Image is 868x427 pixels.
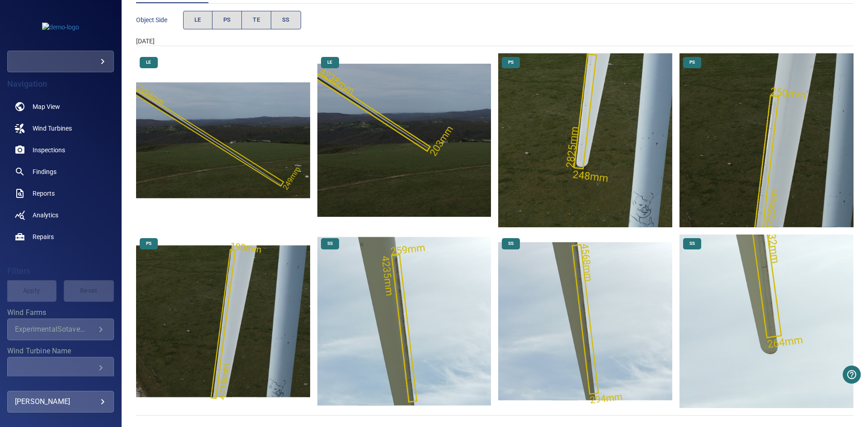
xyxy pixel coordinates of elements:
a: analytics noActive [7,204,114,226]
img: ExperimentalSotavento/AE03/2024-05-09-2/2024-05-09-1/image58wp67.jpg [317,235,491,408]
div: Wind Farms [7,319,114,340]
img: ExperimentalSotavento/AE03/2024-05-09-2/2024-05-09-1/image56wp65.jpg [679,235,854,408]
span: LE [322,59,338,66]
span: SS [503,240,519,247]
span: Map View [33,102,60,111]
span: Reports [33,189,55,198]
div: demo [7,51,114,72]
div: Wind Turbine Name [7,357,114,379]
img: ExperimentalSotavento/AE03/2024-05-09-2/2024-05-09-1/image38wp44.jpg [136,53,310,227]
img: demo-logo [42,23,79,32]
span: SS [282,15,290,25]
button: PS [212,11,242,29]
a: windturbines noActive [7,117,114,139]
span: TE [253,15,260,25]
button: TE [241,11,271,29]
a: findings noActive [7,161,114,183]
img: ExperimentalSotavento/AE03/2024-05-09-2/2024-05-09-1/image42wp49.jpg [679,53,854,227]
img: ExperimentalSotavento/AE03/2024-05-09-2/2024-05-09-1/image57wp66.jpg [498,235,672,408]
span: PS [684,59,700,66]
img: ExperimentalSotavento/AE03/2024-05-09-2/2024-05-09-1/image39wp45.jpg [317,53,491,227]
span: PS [223,15,231,25]
img: ExperimentalSotavento/AE03/2024-05-09-2/2024-05-09-1/image41wp48.jpg [136,235,310,408]
span: SS [684,240,700,247]
span: Object Side [136,15,183,24]
h4: Filters [7,267,114,276]
a: inspections noActive [7,139,114,161]
a: repairs noActive [7,226,114,248]
img: ExperimentalSotavento/AE03/2024-05-09-2/2024-05-09-1/image40wp47.jpg [498,53,672,227]
span: LE [194,15,201,25]
div: [PERSON_NAME] [15,394,106,409]
span: SS [322,240,338,247]
a: map noActive [7,96,114,117]
div: ExperimentalSotavento [15,325,95,333]
h4: Navigation [7,80,114,89]
span: LE [141,59,156,66]
span: PS [141,240,157,247]
span: PS [503,59,519,66]
div: objectSide [183,11,301,29]
span: Wind Turbines [33,124,72,133]
span: Findings [33,167,57,176]
a: reports noActive [7,183,114,204]
button: SS [271,11,301,29]
div: [DATE] [136,37,854,46]
label: Wind Farms [7,309,114,316]
label: Wind Turbine Name [7,347,114,355]
span: Analytics [33,211,58,220]
span: Repairs [33,232,54,241]
button: LE [183,11,212,29]
span: Inspections [33,145,65,155]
